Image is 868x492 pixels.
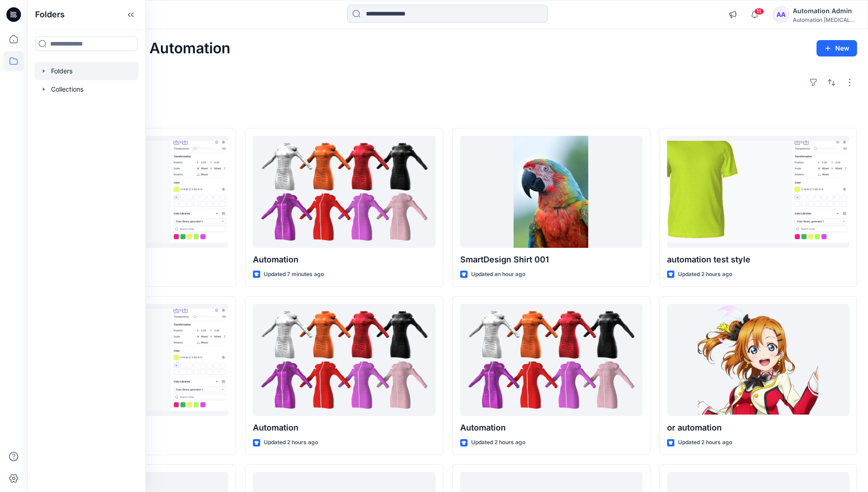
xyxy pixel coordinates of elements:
[471,270,525,279] p: Updated an hour ago
[667,304,849,416] a: or automation
[253,304,435,416] a: Automation
[264,438,318,447] p: Updated 2 hours ago
[471,438,525,447] p: Updated 2 hours ago
[667,136,849,248] a: automation test style
[678,438,732,447] p: Updated 2 hours ago
[460,421,642,434] p: Automation
[460,136,642,248] a: SmartDesign Shirt 001
[793,16,857,23] div: Automation [MEDICAL_DATA]...
[253,421,435,434] p: Automation
[667,421,849,434] p: or automation
[793,5,857,16] div: Automation Admin
[667,253,849,266] p: automation test style
[38,108,857,119] h4: Styles
[253,253,435,266] p: Automation
[253,136,435,248] a: Automation
[678,270,732,279] p: Updated 2 hours ago
[817,40,857,56] button: New
[460,304,642,416] a: Automation
[264,270,324,279] p: Updated 7 minutes ago
[460,253,642,266] p: SmartDesign Shirt 001
[754,8,764,15] span: 11
[773,6,789,23] div: AA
